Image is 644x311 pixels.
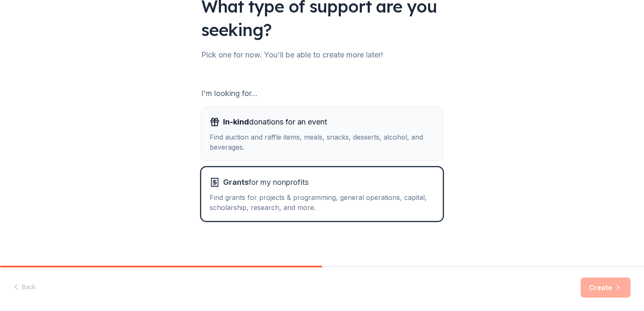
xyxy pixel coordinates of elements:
span: Grants [223,178,249,187]
span: for my nonprofits [223,176,309,189]
div: I'm looking for... [201,87,443,100]
div: Pick one for now. You'll be able to create more later! [201,48,443,62]
div: Find auction and raffle items, meals, snacks, desserts, alcohol, and beverages. [210,132,434,152]
span: In-kind [223,117,249,126]
button: Grantsfor my nonprofitsFind grants for projects & programming, general operations, capital, schol... [201,167,443,221]
button: In-kinddonations for an eventFind auction and raffle items, meals, snacks, desserts, alcohol, and... [201,107,443,161]
div: Find grants for projects & programming, general operations, capital, scholarship, research, and m... [210,192,434,213]
span: donations for an event [223,115,327,129]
